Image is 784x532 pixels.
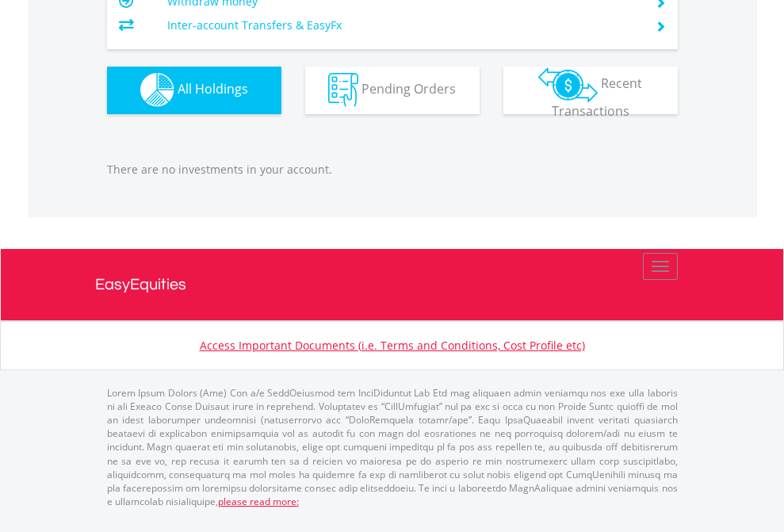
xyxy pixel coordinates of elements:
[328,73,358,107] img: pending_instructions-wht.png
[305,67,480,114] button: Pending Orders
[167,13,636,37] td: Inter-account Transfers & EasyFx
[107,162,678,178] p: There are no investments in your account.
[552,75,643,120] span: Recent Transactions
[200,338,585,353] a: Access Important Documents (i.e. Terms and Conditions, Cost Profile etc)
[538,67,598,102] img: transactions-zar-wht.png
[503,67,678,114] button: Recent Transactions
[218,495,299,508] a: please read more:
[107,386,678,508] p: Lorem Ipsum Dolors (Ame) Con a/e SeddOeiusmod tem InciDiduntut Lab Etd mag aliquaen admin veniamq...
[178,80,248,98] span: All Holdings
[107,67,281,114] button: All Holdings
[140,73,174,107] img: holdings-wht.png
[95,249,690,320] a: EasyEquities
[361,80,456,98] span: Pending Orders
